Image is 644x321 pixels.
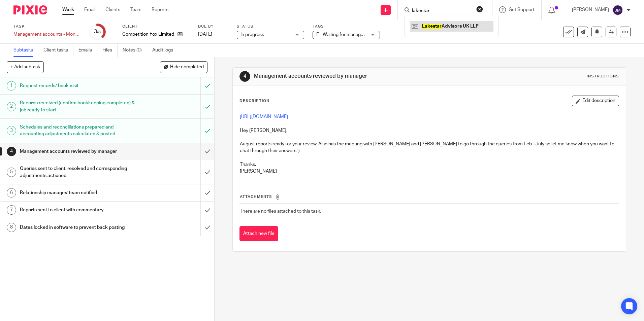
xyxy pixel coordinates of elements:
h1: Dates locked in software to prevent back posting [20,222,136,233]
button: Clear [476,6,483,12]
a: Audit logs [152,44,178,57]
span: Attachments [240,195,272,199]
h1: Management accounts reviewed by manager [254,73,444,80]
span: E - Waiting for manager review/approval [316,32,399,37]
h1: Queries sent to client, resolved and corresponding adjustments actioned [20,164,136,181]
a: Files [102,44,118,57]
h1: Records received (confirm bookkeeping completed) & job ready to start [20,98,136,115]
h1: Relationship manager/ team notified [20,188,136,198]
p: August reports ready for your review. Also has the meeting with [PERSON_NAME] and [PERSON_NAME] t... [240,141,618,154]
button: Hide completed [160,61,207,73]
p: [PERSON_NAME] [572,6,609,13]
a: Reports [152,6,168,13]
div: 5 [7,168,16,177]
a: Notes (0) [123,44,147,57]
div: 4 [7,147,16,156]
a: [URL][DOMAIN_NAME] [240,114,288,119]
div: 7 [7,205,16,215]
label: Status [237,24,304,29]
div: 4 [239,71,250,82]
p: Thanks, [240,161,618,168]
p: Hey [PERSON_NAME], [240,127,618,134]
label: Due by [198,24,228,29]
h1: Request records/ book visit [20,81,136,91]
a: Work [62,6,74,13]
span: [DATE] [198,32,212,37]
div: 2 [7,102,16,111]
label: Client [122,24,190,29]
div: Management accounts - Monthly [13,31,81,38]
a: Email [84,6,95,13]
span: In progress [240,32,264,37]
img: Pixie [13,5,47,14]
div: Instructions [587,74,619,79]
img: svg%3E [612,5,623,15]
h1: Reports sent to client with commentary [20,205,136,215]
a: Subtasks [13,44,38,57]
a: Clients [105,6,120,13]
button: + Add subtask [7,61,44,73]
div: 1 [7,81,16,91]
span: Hide completed [170,65,204,70]
a: Client tasks [43,44,73,57]
span: There are no files attached to this task. [240,209,321,214]
p: Description [239,98,269,104]
div: 8 [7,223,16,232]
input: Search [411,8,472,14]
label: Tags [313,24,380,29]
a: Team [130,6,141,13]
div: 3 [94,28,101,36]
label: Task [13,24,81,29]
button: Attach new file [239,226,278,241]
a: Emails [78,44,97,57]
h1: Management accounts reviewed by manager [20,146,136,156]
div: 6 [7,188,16,198]
div: 3 [7,126,16,135]
p: [PERSON_NAME] [240,168,618,175]
small: /8 [97,30,101,34]
p: Competition Fox Limited [122,31,174,38]
h1: Schedules and reconciliations prepared and accounting adjustments calculated & posted [20,122,136,139]
span: Get Support [509,7,535,12]
button: Edit description [572,96,619,106]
